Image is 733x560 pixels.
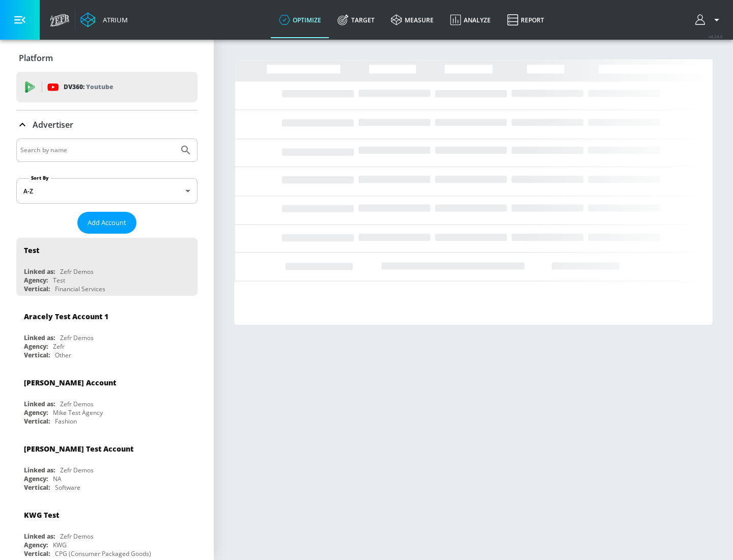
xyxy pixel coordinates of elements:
span: v 4.24.0 [709,34,723,39]
span: Add Account [88,217,126,229]
div: Other [55,351,71,359]
div: Zefr Demos [60,333,94,342]
div: Vertical: [24,483,50,492]
div: Agency: [24,474,48,483]
div: Software [55,483,80,492]
div: Linked as: [24,466,55,474]
div: KWG Test [24,510,59,520]
div: [PERSON_NAME] AccountLinked as:Zefr DemosAgency:Mike Test AgencyVertical:Fashion [16,370,198,428]
div: Fashion [55,417,77,426]
div: Linked as: [24,532,55,541]
div: Linked as: [24,400,55,408]
div: Vertical: [24,417,50,426]
div: Mike Test Agency [53,408,103,417]
p: DV360: [64,81,113,93]
button: Add Account [77,212,136,234]
div: Financial Services [55,285,105,293]
div: Aracely Test Account 1Linked as:Zefr DemosAgency:ZefrVertical:Other [16,304,198,362]
div: Agency: [24,342,48,351]
a: measure [383,2,442,38]
div: Linked as: [24,267,55,276]
a: Report [499,2,552,38]
a: Analyze [442,2,499,38]
div: Test [53,276,65,285]
div: DV360: Youtube [16,72,198,102]
div: [PERSON_NAME] Test AccountLinked as:Zefr DemosAgency:NAVertical:Software [16,436,198,494]
div: Platform [16,44,198,72]
div: Vertical: [24,549,50,558]
div: CPG (Consumer Packaged Goods) [55,549,151,558]
div: Agency: [24,541,48,549]
a: Atrium [80,12,128,27]
div: TestLinked as:Zefr DemosAgency:TestVertical:Financial Services [16,238,198,296]
div: Atrium [99,15,128,24]
div: Vertical: [24,351,50,359]
div: Zefr Demos [60,466,94,474]
div: Zefr Demos [60,400,94,408]
div: Advertiser [16,110,198,139]
p: Advertiser [33,119,73,130]
input: Search by name [20,144,175,157]
a: Target [329,2,383,38]
label: Sort By [29,175,51,181]
div: [PERSON_NAME] Account [24,378,116,387]
a: optimize [271,2,329,38]
div: Zefr Demos [60,267,94,276]
div: A-Z [16,178,198,204]
div: Zefr [53,342,65,351]
div: Zefr Demos [60,532,94,541]
p: Platform [19,52,53,64]
p: Youtube [86,81,113,92]
div: NA [53,474,62,483]
div: Vertical: [24,285,50,293]
div: Test [24,245,39,255]
div: Agency: [24,276,48,285]
div: [PERSON_NAME] Test Account [24,444,133,454]
div: KWG [53,541,67,549]
div: Linked as: [24,333,55,342]
div: Agency: [24,408,48,417]
div: Aracely Test Account 1 [24,312,108,321]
